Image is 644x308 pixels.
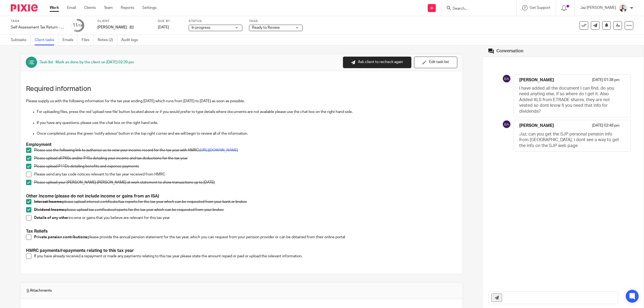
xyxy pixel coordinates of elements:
div: Self Assessment Tax Return - [DATE]-[DATE] [11,25,64,30]
p: Please upload P11Ds detailing benefits and expense payments [34,164,457,169]
p: income or gains that you believe are relevant for this tax year [34,215,457,221]
p: Please use the following link to authorise us to view your income record for the tax year with HMRC: [34,148,457,153]
span: In progress [192,26,210,30]
div: Task list · Mark as done by the client on [DATE] 02:39 pm [40,60,134,65]
strong: Details of any other [34,216,69,220]
a: Files [82,35,94,45]
p: Please supply us with the following information for the tax year ending [DATE] which runs from [D... [26,98,457,104]
a: Notes (2) [98,35,117,45]
a: Clients [84,5,96,10]
p: Once completed, press the green 'notify advisor' button in the top right corner and we will begin... [37,131,457,136]
span: [DATE] [158,25,169,29]
p: Please upload your [PERSON_NAME] [PERSON_NAME] at work statement to show transactions up to [DATE] [34,180,457,185]
p: Jaz, can you get the SJP personal pension info from [GEOGRAPHIC_DATA], i dont see a way to get th... [519,131,620,149]
label: Client [97,19,151,23]
strong: Dividend Income: [34,208,65,212]
h1: Required information [26,85,457,93]
small: /19 [78,24,82,27]
a: Work [50,5,59,10]
strong: HMRC payments/repayments relating to this tax year [26,248,134,253]
label: Due by [158,19,182,23]
p: [DATE] 02:48 pm [592,123,620,131]
p: Please send any tax code notices relevant to the tax year received from HMRC [34,172,457,177]
p: For uploading files, press the red 'upload new file' button located above or if you would prefer ... [37,109,457,115]
p: [PERSON_NAME] [97,25,127,30]
p: Jaz [PERSON_NAME] [580,5,616,10]
a: Client tasks [35,35,58,45]
div: Conversation [496,48,523,54]
button: Ask client to recheck again [343,57,411,68]
a: Settings [142,5,156,10]
input: Search [452,6,500,11]
label: Tags [249,19,303,23]
a: Audit logs [121,35,142,45]
a: Reports [121,5,134,10]
p: please upload tax certificates/reports for the tax year which can be requested from your broker. [34,207,457,212]
p: I have added all the document I can find, do you need anyting else, if so where do I get it. Also... [519,86,620,114]
span: Ready to Review [252,26,280,30]
h4: [PERSON_NAME] [519,123,554,129]
p: If you have already received a repayment or made any payments relating to this tax year please st... [34,254,457,259]
a: Team [104,5,113,10]
p: please upload interest certificate/tax reports for the tax year which can be requested from your ... [34,199,457,204]
a: Subtasks [11,35,31,45]
img: svg%3E [502,74,511,83]
p: please provide the annual pension statement for the tax year, which you can request from your pen... [34,234,457,240]
img: svg%3E [502,120,511,129]
label: Task [11,19,64,23]
strong: Interest Income: [34,200,63,204]
strong: Tax Reliefs [26,229,48,233]
strong: Other Income (please do not include income or gains from an ISA) [26,194,159,198]
label: Status [189,19,242,23]
a: [URL][DOMAIN_NAME] [200,148,238,152]
span: Attachments [26,288,52,293]
a: Email [67,5,76,10]
div: 11 [73,22,82,28]
p: Please upload all P60s and/or P45s detailing your income and tax deductions for the tax year [34,156,457,161]
button: Edit task list [414,57,457,68]
img: Pixie [11,4,38,12]
a: Emails [63,35,78,45]
div: Self Assessment Tax Return - 2024-2025 [11,25,64,30]
strong: Employment [26,142,52,147]
span: Get Support [530,6,550,10]
img: 48292-0008-compressed%20square.jpg [619,4,627,12]
p: [DATE] 01:38 pm [592,77,620,86]
p: If you have any questions, please use the chat box on the right hand side. [37,120,457,126]
h4: [PERSON_NAME] [519,77,554,83]
strong: Private pension contributions: [34,235,88,239]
